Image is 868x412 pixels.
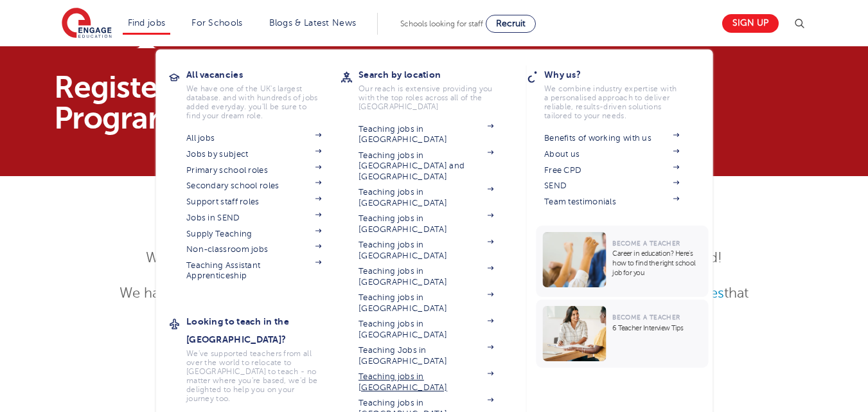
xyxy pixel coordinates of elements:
[536,300,711,368] a: Become a Teacher6 Teacher Interview Tips
[186,229,321,239] a: Supply Teaching
[359,372,493,393] a: Teaching jobs in [GEOGRAPHIC_DATA]
[544,181,679,191] a: SEND
[544,84,679,120] p: We combine industry expertise with a personalised approach to deliver reliable, results-driven so...
[186,312,341,348] h3: Looking to teach in the [GEOGRAPHIC_DATA]?
[119,195,749,228] h1: Current cohort closed!
[612,314,680,321] span: Become a Teacher
[186,312,341,403] a: Looking to teach in the [GEOGRAPHIC_DATA]?We've supported teachers from all over the world to rel...
[62,8,112,40] img: Engage Education
[119,247,749,269] p: We’re sorry about this, but our current cohort of teacher training for 2025/2026 is closed!
[186,181,321,191] a: Secondary school roles
[612,240,680,247] span: Become a Teacher
[612,249,702,278] p: Career in education? Here’s how to find the right school job for you
[544,197,679,207] a: Team testimonials
[186,133,321,143] a: All jobs
[128,18,166,28] a: Find jobs
[54,72,554,134] h1: Register for the Teacher Training Programme
[722,14,779,33] a: Sign up
[612,323,702,333] p: 6 Teacher Interview Tips
[359,66,513,84] h3: Search by location
[359,266,493,287] a: Teaching jobs in [GEOGRAPHIC_DATA]
[536,226,711,297] a: Become a TeacherCareer in education? Here’s how to find the right school job for you
[496,19,526,28] span: Recruit
[359,124,493,145] a: Teaching jobs in [GEOGRAPHIC_DATA]
[359,66,513,111] a: Search by locationOur reach is extensive providing you with the top roles across all of the [GEOG...
[186,165,321,175] a: Primary school roles
[186,244,321,255] a: Non-classroom jobs
[359,213,493,235] a: Teaching jobs in [GEOGRAPHIC_DATA]
[186,213,321,223] a: Jobs in SEND
[400,19,483,28] span: Schools looking for staff
[544,149,679,159] a: About us
[359,240,493,261] a: Teaching jobs in [GEOGRAPHIC_DATA]
[544,66,698,120] a: Why us?We combine industry expertise with a personalised approach to deliver reliable, results-dr...
[544,165,679,175] a: Free CPD
[119,340,749,363] p: For more details, visit our and apply [DATE] to get started.
[544,66,698,84] h3: Why us?
[359,187,493,208] a: Teaching jobs in [GEOGRAPHIC_DATA]
[186,84,321,120] p: We have one of the UK's largest database. and with hundreds of jobs added everyday. you'll be sur...
[359,345,493,366] a: Teaching Jobs in [GEOGRAPHIC_DATA]
[186,197,321,207] a: Support staff roles
[186,66,341,120] a: All vacanciesWe have one of the UK's largest database. and with hundreds of jobs added everyday. ...
[186,149,321,159] a: Jobs by subject
[186,349,321,403] p: We've supported teachers from all over the world to relocate to [GEOGRAPHIC_DATA] to teach - no m...
[186,260,321,282] a: Teaching Assistant Apprenticeship
[186,66,341,84] h3: All vacancies
[486,15,536,33] a: Recruit
[544,133,679,143] a: Benefits of working with us
[359,319,493,340] a: Teaching jobs in [GEOGRAPHIC_DATA]
[191,18,242,28] a: For Schools
[359,150,493,182] a: Teaching jobs in [GEOGRAPHIC_DATA] and [GEOGRAPHIC_DATA]
[359,84,493,111] p: Our reach is extensive providing you with the top roles across all of the [GEOGRAPHIC_DATA]
[269,18,357,28] a: Blogs & Latest News
[359,292,493,314] a: Teaching jobs in [GEOGRAPHIC_DATA]
[119,282,749,327] p: We have plenty of other work in the education sector available, and that you can complete, too.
